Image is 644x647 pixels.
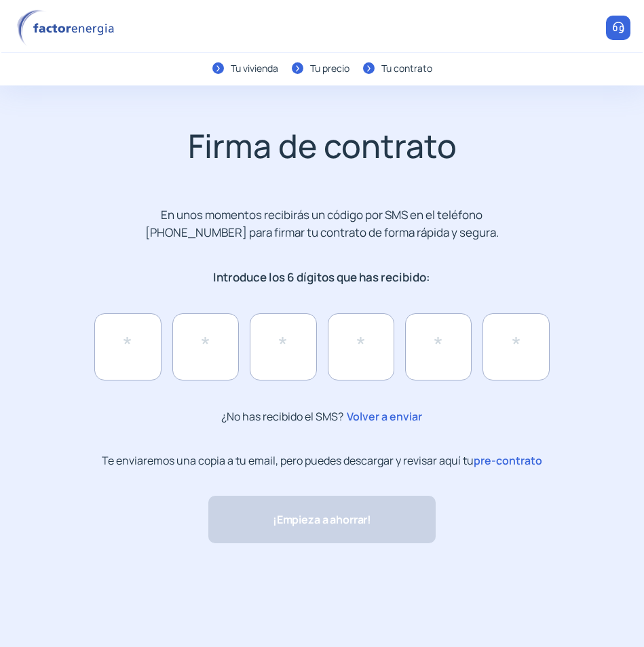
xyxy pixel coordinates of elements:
[231,61,278,76] div: Tu vivienda
[118,206,526,241] p: En unos momentos recibirás un código por SMS en el teléfono [PHONE_NUMBER] para firmar tu contrat...
[474,453,542,468] span: pre-contrato
[611,21,625,35] img: llamar
[381,61,432,76] div: Tu contrato
[208,496,436,543] button: ¡Empieza a ahorrar!
[102,453,542,469] p: Te enviaremos una copia a tu email, pero puedes descargar y revisar aquí tu
[221,408,422,426] p: ¿No has recibido el SMS?
[310,61,349,76] div: Tu precio
[118,269,526,286] p: Introduce los 6 dígitos que has recibido:
[343,408,422,425] span: Volver a enviar
[14,9,122,47] img: logo factor
[273,511,371,528] span: ¡Empieza a ahorrar!
[31,126,613,165] h2: Firma de contrato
